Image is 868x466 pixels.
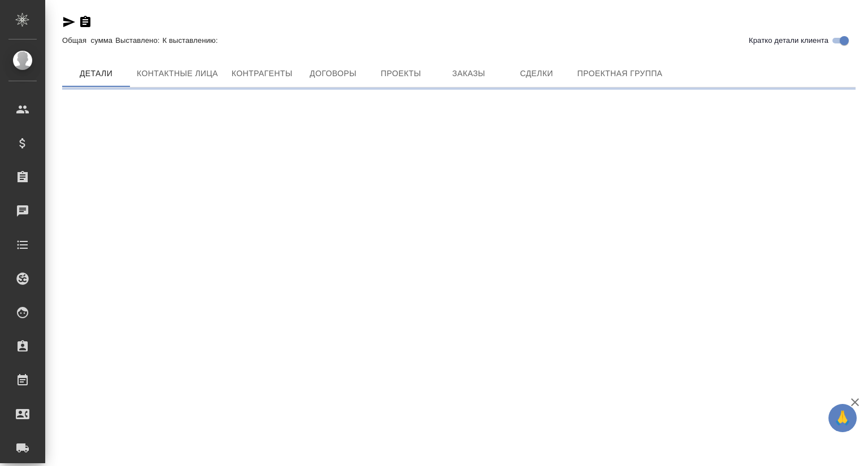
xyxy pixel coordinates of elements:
span: Кратко детали клиента [749,35,828,46]
span: Проектная группа [577,67,662,81]
p: К выставлению: [163,36,221,45]
p: Общая сумма [62,36,115,45]
span: Заказы [441,67,496,81]
span: Договоры [306,67,360,81]
button: Скопировать ссылку для ЯМессенджера [62,15,76,29]
span: Контрагенты [232,67,293,81]
span: 🙏 [833,406,852,430]
span: Контактные лица [137,67,218,81]
button: Скопировать ссылку [79,15,92,29]
span: Детали [69,67,123,81]
button: 🙏 [828,404,857,432]
span: Сделки [509,67,563,81]
span: Проекты [374,67,428,81]
p: Выставлено: [115,36,162,45]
